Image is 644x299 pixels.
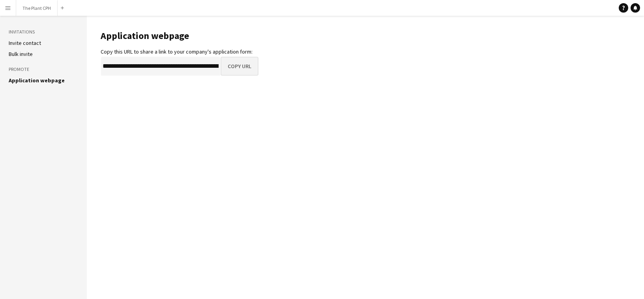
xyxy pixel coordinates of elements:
[221,57,258,76] button: Copy URL
[9,50,33,58] a: Bulk invite
[16,0,58,16] button: The Plant CPH
[9,39,41,46] a: Invite contact
[9,66,78,73] h3: Promote
[101,30,258,42] h1: Application webpage
[9,77,65,84] a: Application webpage
[9,28,78,35] h3: Invitations
[101,48,258,55] div: Copy this URL to share a link to your company's application form:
